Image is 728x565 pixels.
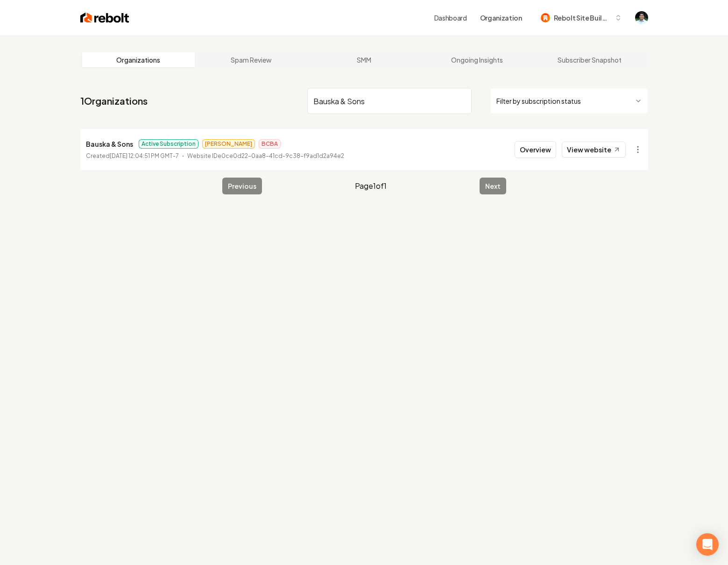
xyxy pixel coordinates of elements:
a: Spam Review [195,52,308,67]
input: Search by name or ID [307,88,472,114]
p: Created [86,151,179,161]
span: Active Subscription [139,139,198,149]
button: Overview [515,141,556,158]
span: [PERSON_NAME] [202,139,255,149]
a: Dashboard [434,13,467,22]
a: View website [562,142,626,157]
a: Organizations [82,52,195,67]
p: Bauska & Sons [86,138,133,150]
time: [DATE] 12:04:51 PM GMT-7 [110,152,179,159]
a: SMM [308,52,421,67]
p: Website ID e0ce0d22-0aa8-41cd-9c38-f9ad1d2a94e2 [187,151,344,161]
a: Ongoing Insights [420,52,533,67]
img: Arwin Rahmatpanah [635,11,648,24]
span: Page 1 of 1 [355,180,387,192]
img: Rebolt Logo [80,11,129,24]
button: Open user button [635,11,648,24]
img: Rebolt Site Builder [541,13,550,22]
a: 1Organizations [80,94,148,107]
div: Open Intercom Messenger [696,533,719,556]
span: BCBA [259,139,281,149]
span: Rebolt Site Builder [554,13,611,23]
button: Organization [474,9,528,26]
a: Subscriber Snapshot [533,52,646,67]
